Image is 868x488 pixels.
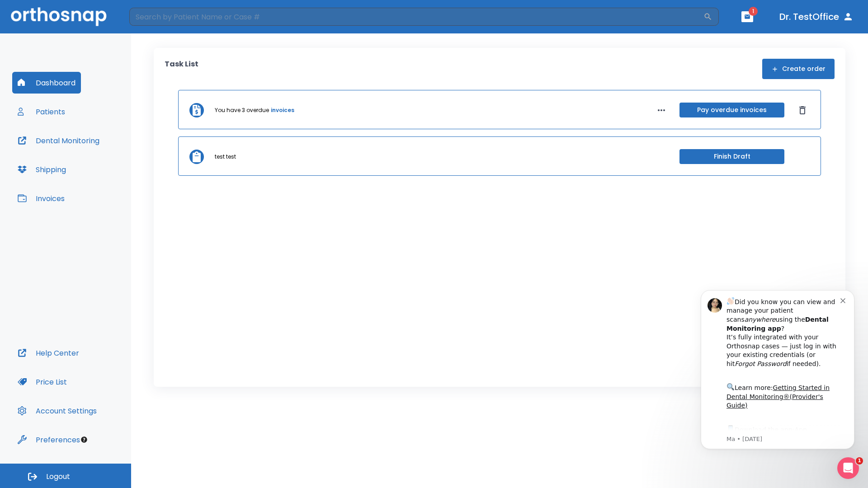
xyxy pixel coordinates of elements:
[776,9,857,25] button: Dr. TestOffice
[271,106,294,114] a: invoices
[679,149,784,164] button: Finish Draft
[12,101,71,122] button: Patients
[215,153,236,161] p: test test
[12,400,102,422] button: Account Settings
[12,159,71,180] button: Shipping
[165,59,198,79] p: Task List
[80,436,88,444] div: Tooltip anchor
[215,106,269,114] p: You have 3 overdue
[837,457,859,479] iframe: Intercom live chat
[46,472,70,482] span: Logout
[679,103,784,117] button: Pay overdue invoices
[12,130,105,151] button: Dental Monitoring
[795,103,810,117] button: Dismiss
[762,59,835,79] button: Create order
[687,279,868,483] iframe: Intercom notifications message
[12,342,85,364] button: Help Center
[129,8,703,26] input: Search by Patient Name or Case #
[856,457,863,465] span: 1
[12,188,70,209] button: Invoices
[11,7,107,26] img: Orthosnap
[749,7,758,16] span: 1
[12,72,81,94] button: Dashboard
[12,371,72,393] button: Price List
[12,429,85,450] button: Preferences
